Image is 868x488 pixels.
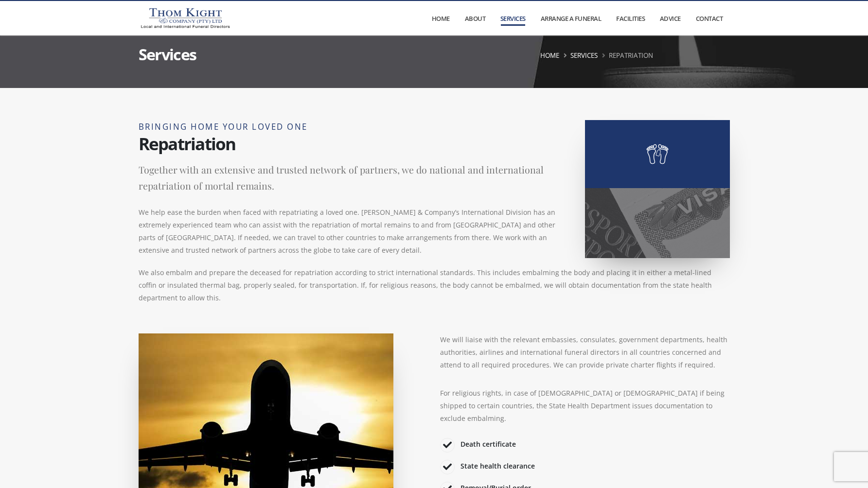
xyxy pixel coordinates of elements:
p: For religious rights, in case of [DEMOGRAPHIC_DATA] or [DEMOGRAPHIC_DATA] if being shipped to cer... [440,387,730,427]
li: State health clearance [440,456,730,472]
a: Services [494,1,533,35]
h1: Services [139,47,196,62]
p: We also embalm and prepare the deceased for repatriation according to strict international standa... [139,266,730,304]
a: Home [540,51,559,60]
img: Thom Kight Nationwide and International Funeral Directors [139,6,232,30]
a: Facilities [609,1,652,35]
a: Services [570,51,598,60]
h3: Repatriation [139,134,730,154]
a: Contact [689,1,729,35]
a: About [458,1,492,35]
a: Home [425,1,457,35]
a: Advice [653,1,688,35]
p: We will liaise with the relevant embassies, consulates, government departments, health authoritie... [440,333,730,375]
h2: BRINGING HOME YOUR LOVED ONE [139,120,730,134]
p: We help ease the burden when faced with repatriating a loved one. [PERSON_NAME] & Company’s Inter... [139,206,730,257]
li: Death certificate [440,435,730,450]
a: Arrange a Funeral [533,1,608,35]
p: Together with an extensive and trusted network of partners, we do national and international repa... [139,162,730,194]
li: Repatriation [600,50,653,61]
